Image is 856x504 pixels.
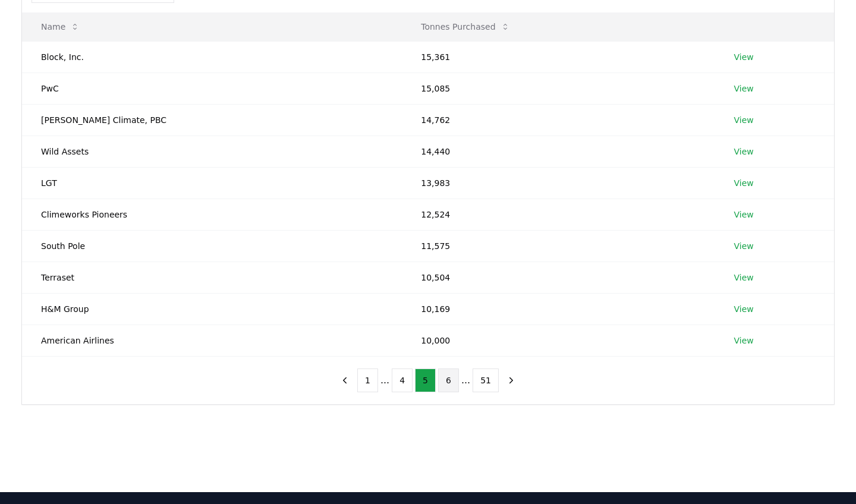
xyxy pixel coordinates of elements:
a: View [734,209,754,220]
button: Name [32,15,89,39]
td: 14,762 [402,104,715,136]
a: View [734,303,754,315]
td: PwC [22,73,402,104]
td: 11,575 [402,230,715,262]
a: View [734,146,754,157]
button: 6 [438,368,459,392]
a: View [734,83,754,94]
td: [PERSON_NAME] Climate, PBC [22,104,402,136]
td: Block, Inc. [22,41,402,73]
td: American Airlines [22,325,402,356]
td: 12,524 [402,199,715,230]
td: Wild Assets [22,136,402,167]
button: 51 [473,368,499,392]
td: 13,983 [402,167,715,199]
button: Tonnes Purchased [411,15,519,39]
a: View [734,240,754,252]
button: next page [501,368,521,392]
button: 4 [392,368,413,392]
li: ... [461,373,470,388]
td: 15,361 [402,41,715,73]
button: 5 [415,368,436,392]
td: LGT [22,167,402,199]
td: 10,000 [402,325,715,356]
button: 1 [357,368,378,392]
td: South Pole [22,230,402,262]
td: 10,169 [402,293,715,325]
td: 14,440 [402,136,715,167]
button: previous page [335,368,355,392]
td: Terraset [22,262,402,293]
a: View [734,335,754,346]
td: H&M Group [22,293,402,325]
td: 15,085 [402,73,715,104]
a: View [734,272,754,283]
a: View [734,51,754,63]
a: View [734,114,754,126]
td: Climeworks Pioneers [22,199,402,230]
li: ... [380,373,389,388]
a: View [734,177,754,189]
td: 10,504 [402,262,715,293]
